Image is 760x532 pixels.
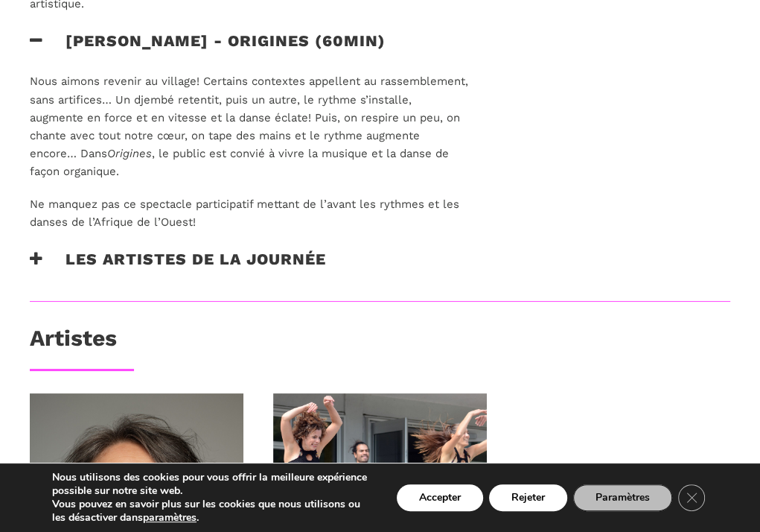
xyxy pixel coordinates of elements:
[30,194,468,230] p: Ne manquez pas ce spectacle participatif mettant de l’avant les rythmes et les danses de l’Afriqu...
[107,146,152,159] em: Origines
[573,484,672,511] button: Paramètres
[489,484,567,511] button: Rejeter
[30,324,117,361] h3: Artistes
[397,484,483,511] button: Accepter
[143,511,197,525] button: paramètres
[30,72,468,180] p: Nous aimons revenir au village! Certains contextes appellent au rassemblement, sans artifices… Un...
[52,498,371,525] p: Vous pouvez en savoir plus sur les cookies que nous utilisons ou les désactiver dans .
[30,31,386,69] h3: [PERSON_NAME] - origines (60min)
[30,249,326,286] h3: Les artistes de la journée
[678,484,705,511] button: Close GDPR Cookie Banner
[52,471,371,498] p: Nous utilisons des cookies pour vous offrir la meilleure expérience possible sur notre site web.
